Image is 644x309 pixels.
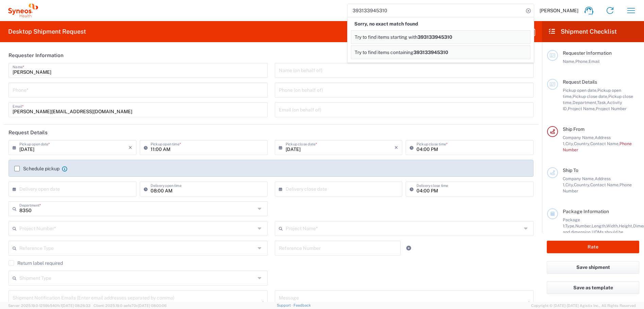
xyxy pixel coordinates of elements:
[565,182,574,187] span: City,
[540,7,578,14] span: [PERSON_NAME]
[14,166,60,171] label: Schedule pickup
[563,135,595,140] span: Company Name,
[563,168,578,173] span: Ship To
[277,303,294,307] a: Support
[8,304,90,308] span: Server: 2025.19.0-1259b540fc1
[355,50,413,55] span: Try to find items containing
[590,182,620,187] span: Contact Name,
[563,126,584,132] span: Ship From
[575,59,589,64] span: Phone,
[563,88,597,93] span: Pickup open date,
[573,100,597,105] span: Department,
[394,142,398,153] i: ×
[575,223,592,228] span: Number,
[8,28,86,36] h2: Desktop Shipment Request
[9,260,63,266] label: Return label required
[418,34,452,40] span: 393133945310
[574,141,590,146] span: Country,
[138,304,167,308] span: [DATE] 08:00:06
[547,241,639,253] button: Rate
[62,304,90,308] span: [DATE] 08:26:33
[563,79,597,85] span: Request Details
[597,100,607,105] span: Task,
[94,304,167,308] span: Client: 2025.19.0-aefe70c
[596,106,627,111] span: Project Number
[547,261,639,274] button: Save shipment
[574,182,590,187] span: Country,
[351,17,530,30] div: Sorry, no exact match found
[563,50,612,56] span: Requester Information
[548,28,617,36] h2: Shipment Checklist
[592,223,606,228] span: Length,
[619,223,633,228] span: Height,
[531,303,636,309] span: Copyright © [DATE]-[DATE] Agistix Inc., All Rights Reserved
[565,223,575,228] span: Type,
[9,52,64,59] h2: Requester Information
[563,176,595,181] span: Company Name,
[293,303,311,307] a: Feedback
[589,59,600,64] span: Email
[404,243,413,253] a: Add Reference
[348,4,524,17] input: Shipment, tracking or reference number
[606,223,619,228] span: Width,
[565,141,574,146] span: City,
[9,129,48,136] h2: Request Details
[590,141,620,146] span: Contact Name,
[563,59,575,64] span: Name,
[547,281,639,294] button: Save as template
[563,209,609,214] span: Package Information
[355,34,418,40] span: Try to find items starting with
[129,142,132,153] i: ×
[413,50,448,55] span: 393133945310
[568,106,596,111] span: Project Name,
[563,217,580,228] span: Package 1:
[573,94,608,99] span: Pickup close date,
